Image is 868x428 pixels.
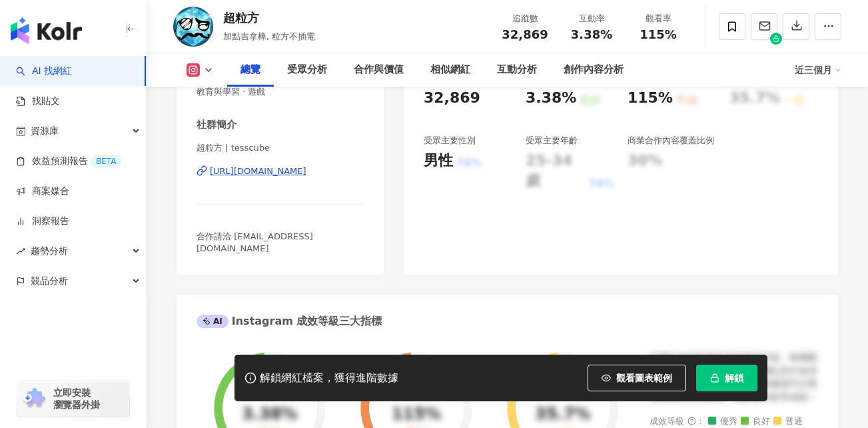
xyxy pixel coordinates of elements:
[564,62,624,78] div: 創作內容分析
[16,247,25,256] span: rise
[223,9,315,26] div: 超粒方
[16,65,72,78] a: searchAI 找網紅
[31,236,68,266] span: 趨勢分析
[16,155,121,168] a: 效益預測報告BETA
[21,388,47,409] img: chrome extension
[287,62,327,78] div: 受眾分析
[31,266,68,296] span: 競品分析
[526,135,578,147] div: 受眾主要年齡
[588,365,686,391] button: 觀看圖表範例
[616,373,672,383] span: 觀看圖表範例
[197,314,382,329] div: Instagram 成效等級三大指標
[430,62,470,78] div: 相似網紅
[197,231,313,253] span: 合作請洽 [EMAIL_ADDRESS][DOMAIN_NAME]
[424,88,480,109] div: 32,869
[173,7,213,47] img: KOL Avatar
[535,405,590,424] div: 35.7%
[424,135,476,147] div: 受眾主要性別
[500,12,550,25] div: 追蹤數
[197,165,364,177] a: [URL][DOMAIN_NAME]
[628,135,714,147] div: 商業合作內容覆蓋比例
[526,88,576,109] div: 3.38%
[650,351,818,403] div: 該網紅的互動率和漲粉率都不錯，唯獨觀看率比較普通，為同等級的網紅的中低等級，效果不一定會好，但仍然建議可以發包開箱類型的案型，應該會比較有成效！
[197,118,236,132] div: 社群簡介
[210,165,306,177] div: [URL][DOMAIN_NAME]
[17,381,129,417] a: chrome extension立即安裝 瀏覽器外掛
[16,95,60,108] a: 找貼文
[392,405,441,424] div: 115%
[16,215,69,228] a: 洞察報告
[640,28,677,41] span: 115%
[633,12,683,25] div: 觀看率
[31,116,59,146] span: 資源庫
[424,151,453,171] div: 男性
[696,365,757,391] button: 解鎖
[197,315,228,328] div: AI
[240,62,260,78] div: 總覽
[741,417,770,427] span: 良好
[53,387,100,411] span: 立即安裝 瀏覽器外掛
[354,62,404,78] div: 合作與價值
[242,405,297,424] div: 3.38%
[566,12,617,25] div: 互動率
[16,185,69,198] a: 商案媒合
[260,371,398,385] div: 解鎖網紅檔案，獲得進階數據
[725,373,743,383] span: 解鎖
[502,27,548,41] span: 32,869
[795,59,841,81] div: 近三個月
[773,417,803,427] span: 普通
[197,142,364,154] span: 超粒方 | tesscube
[223,31,315,41] span: 加點吉拿棒, 粒方不插電
[708,417,737,427] span: 優秀
[628,88,673,109] div: 115%
[571,28,612,41] span: 3.38%
[497,62,537,78] div: 互動分析
[11,17,82,44] img: logo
